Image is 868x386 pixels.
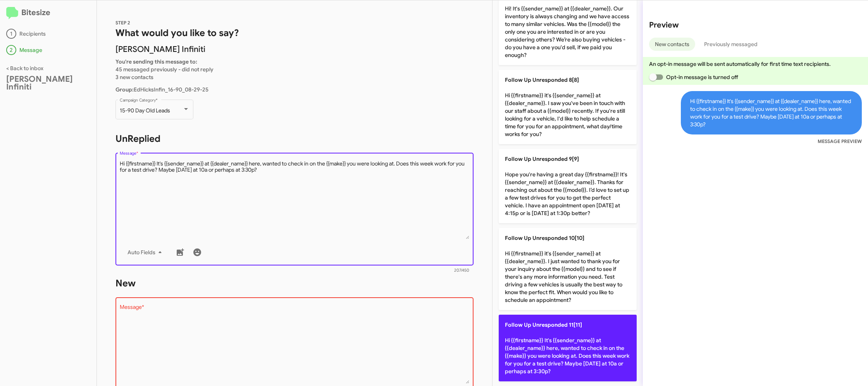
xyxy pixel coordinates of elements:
[505,76,579,83] span: Follow Up Unresponded 8[8]
[505,155,579,162] span: Follow Up Unresponded 9[9]
[115,277,474,289] h1: New
[115,58,197,65] b: You're sending this message to:
[649,60,862,68] p: An opt-in message will be sent automatically for first time text recipients.
[505,321,582,328] span: Follow Up Unresponded 11[11]
[6,29,90,39] div: Recipients
[115,86,208,93] span: EdHicksInfin_16-90_08-29-25
[6,7,90,19] h2: Bitesize
[115,86,134,93] b: Group:
[499,228,637,310] p: Hi {{firstname}} it's {{sender_name}} at {{dealer_name}}. I just wanted to thank you for your inq...
[649,38,695,51] button: New contacts
[6,45,90,55] div: Message
[115,27,474,39] h1: What would you like to say?
[121,245,171,259] button: Auto Fields
[115,45,474,53] p: [PERSON_NAME] Infiniti
[6,45,16,55] div: 2
[115,66,214,73] span: 45 messaged previously - did not reply
[655,38,689,51] span: New contacts
[6,7,18,19] img: logo-minimal.svg
[499,149,637,223] p: Hope you're having a great day {{firstname}}! It's {{sender_name}} at {{dealer_name}}. Thanks for...
[115,20,130,26] span: STEP 2
[115,133,474,145] h1: UnReplied
[505,234,584,241] span: Follow Up Unresponded 10[10]
[681,91,862,134] span: Hi {{firstname}} It's {{sender_name}} at {{dealer_name}} here, wanted to check in on the {{make}}...
[499,315,637,381] p: Hi {{firstname}} It's {{sender_name}} at {{dealer_name}} here, wanted to check in on the {{make}}...
[6,75,90,91] div: [PERSON_NAME] Infiniti
[115,74,153,81] span: 3 new contacts
[698,38,763,51] button: Previously messaged
[120,107,170,114] span: 15-90 Day Old Leads
[6,65,43,72] a: < Back to inbox
[6,29,16,39] div: 1
[649,19,862,31] h2: Preview
[666,72,738,82] span: Opt-in message is turned off
[704,38,758,51] span: Previously messaged
[499,70,637,144] p: Hi {{firstname}} it's {{sender_name}} at {{dealer_name}}. I saw you've been in touch with our sta...
[818,138,862,145] small: MESSAGE PREVIEW
[127,245,165,259] span: Auto Fields
[454,268,469,273] mat-hint: 207/450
